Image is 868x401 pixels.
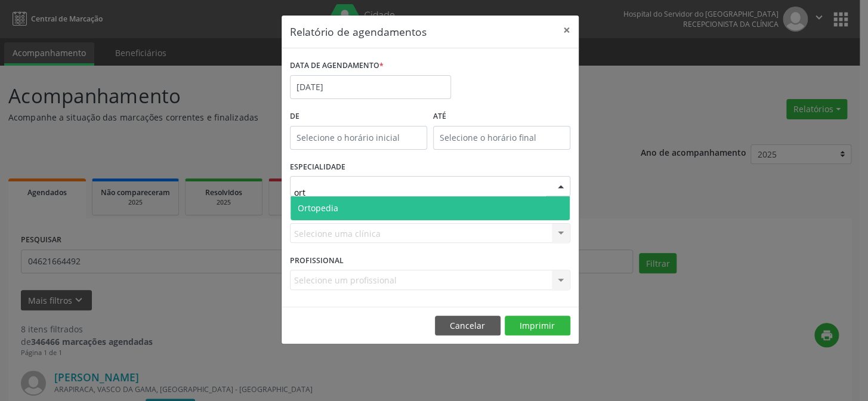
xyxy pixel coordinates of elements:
[290,126,427,150] input: Selecione o horário inicial
[435,316,501,336] button: Cancelar
[290,24,427,39] h5: Relatório de agendamentos
[290,107,427,126] label: De
[505,316,570,336] button: Imprimir
[290,57,384,75] label: DATA DE AGENDAMENTO
[290,251,344,270] label: PROFISSIONAL
[290,158,345,177] label: ESPECIALIDADE
[555,16,579,45] button: Close
[433,126,570,150] input: Selecione o horário final
[290,75,451,99] input: Selecione uma data ou intervalo
[433,107,570,126] label: ATÉ
[294,180,546,204] input: Seleciona uma especialidade
[298,202,338,214] span: Ortopedia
